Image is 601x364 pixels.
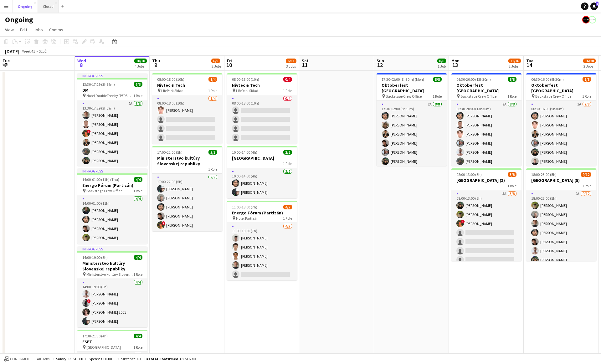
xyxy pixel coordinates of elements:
h3: [GEOGRAPHIC_DATA] [227,155,297,161]
button: Closed [38,0,59,13]
span: 17:30-21:30 (4h) [82,334,108,338]
div: 08:00-18:00 (10h)0/4Nivtec & Tech LifePark Sklad1 Role0/408:00-18:00 (10h) [227,73,297,144]
span: ! [87,130,91,133]
span: Fri [227,58,232,64]
div: 2 Jobs [583,64,595,69]
span: 6/9 [211,59,220,63]
span: 8 [76,61,86,69]
span: 4/4 [134,177,142,182]
app-card-role: 1A7/806:30-16:00 (9h30m)[PERSON_NAME][PERSON_NAME][PERSON_NAME][PERSON_NAME][PERSON_NAME][PERSON_... [526,101,596,186]
span: 2/2 [283,150,292,155]
span: Confirmed [10,357,29,361]
span: 16/20 [583,59,596,63]
span: 14 [525,61,533,69]
span: 1 Role [208,88,217,93]
span: 4/4 [134,334,142,338]
app-job-card: 17:30-02:00 (8h30m) (Mon)8/8Oktoberfest [GEOGRAPHIC_DATA] Backstage Crew Office1 Role2A8/817:30-0... [377,73,447,166]
span: 13 [450,61,460,69]
app-card-role: 2/210:00-14:00 (4h)[PERSON_NAME][PERSON_NAME] [227,168,297,198]
span: 7 [2,61,10,69]
app-job-card: 10:00-14:00 (4h)2/2[GEOGRAPHIC_DATA]1 Role2/210:00-14:00 (4h)[PERSON_NAME][PERSON_NAME] [227,146,297,198]
span: 14:00-01:00 (11h) (Thu) [82,177,119,182]
span: 1 Role [507,94,516,99]
div: 18:00-23:00 (5h)9/12[GEOGRAPHIC_DATA] (5)1 Role2A9/1218:00-23:00 (5h)[PERSON_NAME][PERSON_NAME][P... [526,168,596,261]
span: 14:00-19:00 (5h) [82,255,108,260]
span: Tue [526,58,533,64]
div: 3 Jobs [286,64,296,69]
span: Sat [302,58,309,64]
span: 8/8 [508,77,516,82]
span: Total Confirmed €3 516.80 [148,356,195,361]
h3: Energo Fórum (Partizán) [227,210,297,216]
span: Backstage Crew Office [86,188,122,193]
app-card-role: 5/517:00-22:00 (5h)[PERSON_NAME][PERSON_NAME][PERSON_NAME][PERSON_NAME]![PERSON_NAME] [152,174,222,231]
span: 1 Role [133,188,142,193]
h3: [GEOGRAPHIC_DATA] (5) [526,177,596,183]
app-card-role: 1/408:00-18:00 (10h)[PERSON_NAME] [152,95,222,144]
span: Comms [49,27,63,33]
span: 06:30-16:00 (9h30m) [531,77,564,82]
span: 5/5 [208,150,217,155]
div: [DATE] [5,48,19,54]
div: 2 Jobs [212,64,221,69]
span: 7/8 [583,77,591,82]
span: Sun [377,58,384,64]
span: 1 Role [283,216,292,221]
span: 10:00-14:00 (4h) [232,150,257,155]
span: 13:30-17:29 (3h59m) [82,82,115,87]
div: In progress [77,168,147,173]
span: 8/8 [433,77,442,82]
div: 06:30-16:00 (9h30m)7/8Oktoberfest [GEOGRAPHIC_DATA] Backstage Crew Office1 Role1A7/806:30-16:00 (... [526,73,596,166]
span: 1 Role [133,272,142,277]
span: Jobs [33,27,43,33]
h1: Ongoing [5,15,33,24]
span: LifePark Sklad [161,88,183,93]
app-card-role: 0/408:00-18:00 (10h) [227,95,297,144]
span: 3/8 [508,172,516,177]
div: 4 Jobs [135,64,146,69]
h3: Ministerstvo kultúry Slovenskej republiky [77,260,147,272]
span: ! [461,220,465,223]
span: 4/4 [134,255,142,260]
span: 1 Role [283,161,292,166]
span: Week 41 [21,49,36,54]
app-user-avatar: Backstage Crew [588,16,596,23]
span: Hotel DoubleTree by [PERSON_NAME] [86,93,133,98]
app-card-role: 2A6/613:30-17:29 (3h59m)[PERSON_NAME][PERSON_NAME]![PERSON_NAME][PERSON_NAME][PERSON_NAME][PERSON... [77,100,147,167]
div: SELČ [39,49,47,54]
app-card-role: 4/511:00-18:00 (7h)[PERSON_NAME][PERSON_NAME][PERSON_NAME][PERSON_NAME] [227,223,297,280]
span: View [5,27,14,33]
app-card-role: 4/414:00-19:00 (5h)[PERSON_NAME]![PERSON_NAME][PERSON_NAME] 2005[PERSON_NAME] [77,279,147,327]
div: In progress14:00-01:00 (11h) (Thu)4/4Energo Fórum (Partizán) Backstage Crew Office1 Role4/414:00-... [77,168,147,244]
span: Backstage Crew Office [535,94,571,99]
span: 1 Role [133,93,142,98]
span: LifePark Sklad [236,88,258,93]
span: Ministerstvo kultúry Slovenskej republiky [86,272,133,277]
span: 08:00-18:00 (10h) [232,77,259,82]
a: Comms [47,26,66,34]
h3: Oktoberfest [GEOGRAPHIC_DATA] [377,82,447,94]
span: 4/5 [283,205,292,209]
div: Salary €3 516.80 + Expenses €0.00 + Subsistence €0.00 = [56,356,195,361]
span: 12 [376,61,384,69]
span: 17:00-22:00 (5h) [157,150,182,155]
span: 08:00-18:00 (10h) [157,77,184,82]
span: 1 Role [133,345,142,350]
span: 18/18 [134,59,147,63]
app-card-role: 5A3/808:00-13:00 (5h)[PERSON_NAME][PERSON_NAME]![PERSON_NAME] [451,190,521,275]
div: 2 Jobs [509,64,521,69]
h3: Oktoberfest [GEOGRAPHIC_DATA] [526,82,596,94]
app-job-card: 06:30-20:00 (13h30m)8/8Oktoberfest [GEOGRAPHIC_DATA] Backstage Crew Office1 Role2A8/806:30-20:00 ... [451,73,521,166]
div: 17:00-22:00 (5h)5/5Ministerstvo kultúry Slovenskej republiky1 Role5/517:00-22:00 (5h)[PERSON_NAME... [152,146,222,231]
span: 1 Role [433,94,442,99]
app-card-role: 4/414:00-01:00 (11h)[PERSON_NAME][PERSON_NAME][PERSON_NAME][PERSON_NAME] [77,195,147,244]
div: In progress [77,73,147,78]
div: In progress14:00-19:00 (5h)4/4Ministerstvo kultúry Slovenskej republiky Ministerstvo kultúry Slov... [77,246,147,327]
span: 6/6 [134,82,142,87]
span: 6 [596,2,598,6]
a: Edit [18,26,30,34]
h3: Oktoberfest [GEOGRAPHIC_DATA] [451,82,521,94]
button: Ongoing [13,0,38,13]
span: Thu [152,58,160,64]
